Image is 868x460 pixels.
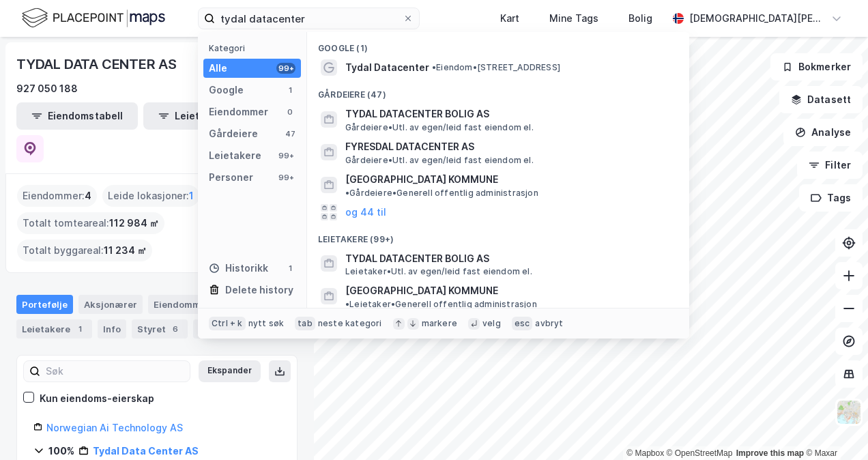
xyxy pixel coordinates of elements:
[799,184,863,212] button: Tags
[16,53,179,75] div: TYDAL DATA CENTER AS
[48,443,74,459] div: 100%
[209,82,244,98] div: Google
[285,128,295,139] div: 47
[104,242,147,259] span: 11 234 ㎡
[628,10,652,27] div: Bolig
[285,263,295,274] div: 1
[209,317,246,330] div: Ctrl + k
[307,223,689,248] div: Leietakere (99+)
[102,185,199,207] div: Leide lokasjoner :
[345,188,538,199] span: Gårdeiere • Generell offentlig administrasjon
[209,43,301,53] div: Kategori
[16,295,73,314] div: Portefølje
[345,106,673,122] span: TYDAL DATACENTER BOLIG AS
[345,171,498,188] span: [GEOGRAPHIC_DATA] KOMMUNE
[22,6,165,30] img: logo.f888ab2527a4732fd821a326f86c7f29.svg
[209,260,268,276] div: Historikk
[189,188,194,204] span: 1
[783,119,863,146] button: Analyse
[345,122,534,133] span: Gårdeiere • Utl. av egen/leid fast eiendom el.
[276,172,295,183] div: 99+
[209,104,268,120] div: Eiendommer
[193,319,287,339] div: Transaksjoner
[345,155,534,166] span: Gårdeiere • Utl. av egen/leid fast eiendom el.
[432,62,560,73] span: Eiendom • [STREET_ADDRESS]
[295,317,315,330] div: tab
[17,212,164,234] div: Totalt tomteareal :
[46,422,183,433] a: Norwegian Ai Technology AS
[209,169,253,186] div: Personer
[345,188,349,198] span: •
[482,318,501,329] div: velg
[248,318,285,329] div: nytt søk
[78,295,143,314] div: Aksjonærer
[209,126,258,142] div: Gårdeiere
[215,8,403,29] input: Søk på adresse, matrikkel, gårdeiere, leietakere eller personer
[40,361,190,382] input: Søk
[276,63,295,74] div: 99+
[285,106,295,117] div: 0
[143,102,265,130] button: Leietakertabell
[225,282,293,298] div: Delete history
[17,185,97,207] div: Eiendommer :
[73,322,87,336] div: 1
[736,448,804,458] a: Improve this map
[199,360,261,382] button: Ekspander
[169,322,182,336] div: 6
[109,215,159,231] span: 112 984 ㎡
[132,319,188,339] div: Styret
[345,299,349,309] span: •
[93,445,199,457] a: Tydal Data Center AS
[667,448,733,458] a: OpenStreetMap
[779,86,863,113] button: Datasett
[345,283,498,299] span: [GEOGRAPHIC_DATA] KOMMUNE
[345,59,429,76] span: Tydal Datacenter
[16,81,78,97] div: 927 050 188
[422,318,457,329] div: markere
[345,250,673,267] span: TYDAL DATACENTER BOLIG AS
[318,318,382,329] div: neste kategori
[40,390,154,407] div: Kun eiendoms-eierskap
[148,295,232,314] div: Eiendommer
[209,60,227,76] div: Alle
[307,32,689,57] div: Google (1)
[307,78,689,103] div: Gårdeiere (47)
[345,299,537,310] span: Leietaker • Generell offentlig administrasjon
[85,188,91,204] span: 4
[626,448,664,458] a: Mapbox
[209,147,261,164] div: Leietakere
[512,317,533,330] div: esc
[770,53,863,81] button: Bokmerker
[800,394,868,460] iframe: Chat Widget
[16,102,138,130] button: Eiendomstabell
[276,150,295,161] div: 99+
[345,266,532,277] span: Leietaker • Utl. av egen/leid fast eiendom el.
[16,319,92,339] div: Leietakere
[549,10,598,27] div: Mine Tags
[345,204,386,220] button: og 44 til
[345,139,673,155] span: FYRESDAL DATACENTER AS
[98,319,126,339] div: Info
[797,152,863,179] button: Filter
[432,62,436,72] span: •
[17,240,152,261] div: Totalt byggareal :
[500,10,519,27] div: Kart
[285,85,295,96] div: 1
[535,318,563,329] div: avbryt
[689,10,826,27] div: [DEMOGRAPHIC_DATA][PERSON_NAME]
